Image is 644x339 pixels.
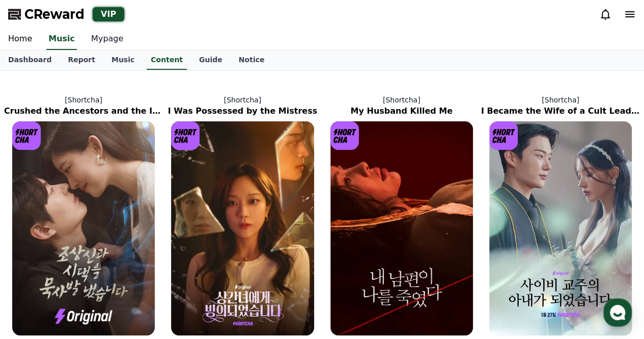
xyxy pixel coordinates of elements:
[83,29,131,50] a: Mypage
[8,6,85,22] a: CReward
[481,95,640,105] p: [Shortcha]
[163,105,322,117] h2: I Was Possessed by the Mistress
[103,50,143,70] a: Music
[330,121,473,335] img: My Husband Killed Me
[12,121,155,335] img: Crushed the Ancestors and the In-Laws
[4,95,163,105] p: [Shortcha]
[67,254,131,280] a: Messages
[93,7,124,21] div: VIP
[489,121,632,335] img: I Became the Wife of a Cult Leader
[46,29,77,50] a: Music
[24,6,85,22] span: CReward
[489,121,518,150] img: [object Object] Logo
[322,95,481,105] p: [Shortcha]
[60,50,103,70] a: Report
[171,121,200,150] img: [object Object] Logo
[3,254,67,280] a: Home
[163,95,322,105] p: [Shortcha]
[330,121,359,150] img: [object Object] Logo
[231,50,273,70] a: Notice
[322,105,481,117] h2: My Husband Killed Me
[85,270,115,278] span: Messages
[4,105,163,117] h2: Crushed the Ancestors and the In-Laws
[147,50,187,70] a: Content
[131,254,195,280] a: Settings
[151,270,176,278] span: Settings
[26,270,44,278] span: Home
[171,121,314,335] img: I Was Possessed by the Mistress
[481,105,640,117] h2: I Became the Wife of a Cult Leader
[12,121,41,150] img: [object Object] Logo
[191,50,231,70] a: Guide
